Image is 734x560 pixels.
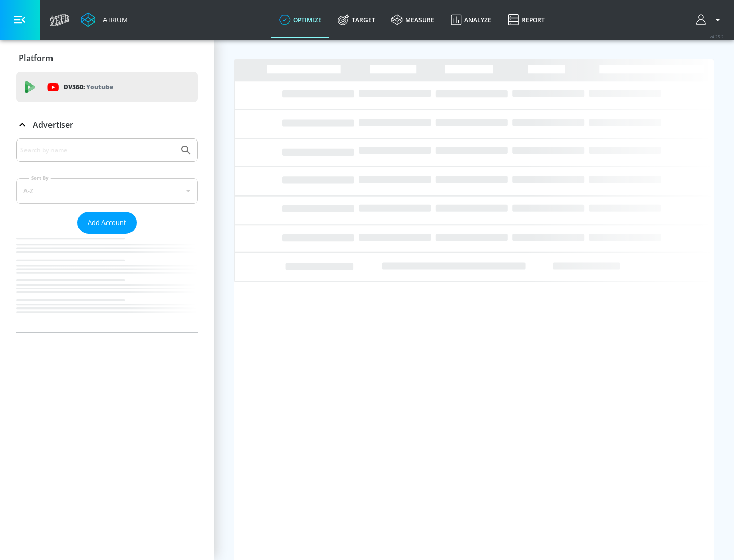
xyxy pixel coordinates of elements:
[33,119,73,130] p: Advertiser
[271,2,330,38] a: optimize
[330,2,383,38] a: Target
[86,81,113,92] p: Youtube
[442,2,500,38] a: Analyze
[88,217,126,229] span: Add Account
[500,2,553,38] a: Report
[710,34,724,39] span: v 4.25.2
[99,15,128,24] div: Atrium
[16,138,198,332] div: Advertiser
[16,234,198,332] nav: list of Advertiser
[77,212,137,234] button: Add Account
[20,144,175,157] input: Search by name
[29,175,51,181] label: Sort By
[16,44,198,72] div: Platform
[19,52,53,64] p: Platform
[64,81,113,93] p: DV360:
[383,2,442,38] a: measure
[16,178,198,204] div: A-Z
[16,72,198,102] div: DV360: Youtube
[16,110,198,139] div: Advertiser
[81,12,128,27] a: Atrium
